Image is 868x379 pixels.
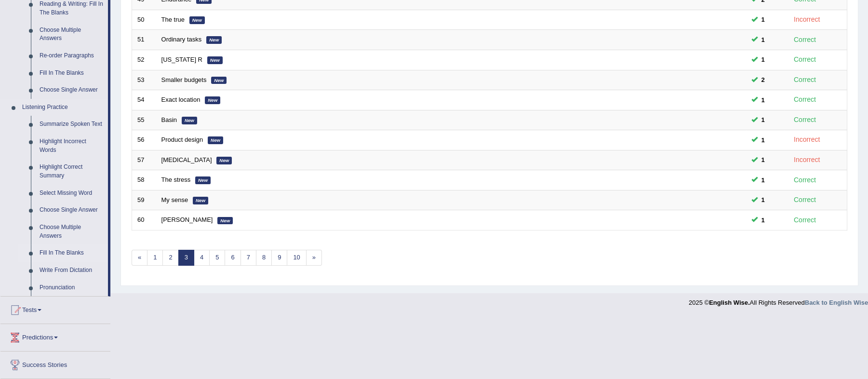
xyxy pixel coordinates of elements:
[758,35,769,45] span: You cannot take this question anymore
[256,250,272,266] a: 8
[206,36,222,44] em: New
[161,56,202,63] a: [US_STATE] R
[195,176,211,184] em: New
[790,194,820,205] div: Correct
[161,36,202,43] a: Ordinary tasks
[132,50,156,70] td: 52
[758,115,769,125] span: You cannot take this question anymore
[205,96,220,104] em: New
[0,297,110,321] a: Tests
[132,110,156,130] td: 55
[161,136,203,143] a: Product design
[132,170,156,190] td: 58
[35,47,108,65] a: Re-order Paragraphs
[162,250,178,266] a: 2
[758,175,769,185] span: You cannot take this question anymore
[240,250,256,266] a: 7
[790,54,820,65] div: Correct
[132,190,156,210] td: 59
[161,216,213,223] a: [PERSON_NAME]
[182,117,197,124] em: New
[18,99,108,116] a: Listening Practice
[758,155,769,165] span: You cannot take this question anymore
[209,250,225,266] a: 5
[132,250,147,266] a: «
[161,156,212,163] a: [MEDICAL_DATA]
[35,22,108,47] a: Choose Multiple Answers
[189,16,205,24] em: New
[208,136,223,144] em: New
[211,77,227,84] em: New
[178,250,194,266] a: 3
[758,135,769,145] span: You cannot take this question anymore
[161,76,207,83] a: Smaller budgets
[790,154,824,165] div: Incorrect
[161,176,191,183] a: The stress
[132,10,156,30] td: 50
[306,250,322,266] a: »
[0,324,110,348] a: Predictions
[35,159,108,184] a: Highlight Correct Summary
[758,75,769,85] span: You cannot take this question anymore
[217,217,233,225] em: New
[207,56,223,64] em: New
[161,96,200,103] a: Exact location
[161,16,185,23] a: The true
[790,14,824,25] div: Incorrect
[271,250,287,266] a: 9
[758,215,769,225] span: You cannot take this question anymore
[805,299,868,306] a: Back to English Wise
[147,250,163,266] a: 1
[758,195,769,205] span: You cannot take this question anymore
[35,116,108,133] a: Summarize Spoken Text
[35,133,108,159] a: Highlight Incorrect Words
[161,196,188,203] a: My sense
[35,65,108,82] a: Fill In The Blanks
[132,90,156,110] td: 54
[790,114,820,125] div: Correct
[35,279,108,297] a: Pronunciation
[287,250,306,266] a: 10
[132,70,156,90] td: 53
[216,157,232,164] em: New
[689,293,868,307] div: 2025 © All Rights Reserved
[132,130,156,150] td: 56
[758,54,769,65] span: You cannot take this question anymore
[790,74,820,85] div: Correct
[790,215,820,226] div: Correct
[758,95,769,105] span: You cannot take this question anymore
[161,116,177,123] a: Basin
[709,299,749,306] strong: English Wise.
[35,244,108,262] a: Fill In The Blanks
[35,185,108,202] a: Select Missing Word
[193,197,208,204] em: New
[35,202,108,219] a: Choose Single Answer
[132,30,156,50] td: 51
[758,14,769,25] span: You cannot take this question anymore
[35,262,108,279] a: Write From Dictation
[35,219,108,244] a: Choose Multiple Answers
[790,134,824,145] div: Incorrect
[790,175,820,186] div: Correct
[790,34,820,45] div: Correct
[225,250,240,266] a: 6
[132,210,156,230] td: 60
[132,150,156,170] td: 57
[194,250,210,266] a: 4
[790,94,820,105] div: Correct
[0,352,110,376] a: Success Stories
[35,81,108,99] a: Choose Single Answer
